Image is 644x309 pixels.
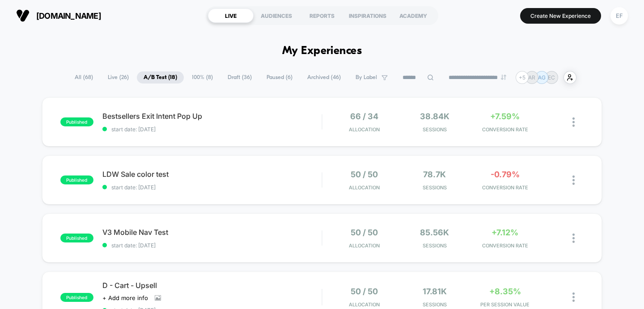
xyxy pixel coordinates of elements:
[538,74,546,81] p: AG
[491,170,520,179] span: -0.79%
[301,71,347,84] span: Archived ( 46 )
[349,301,380,308] span: Allocation
[420,228,449,237] span: 85.56k
[102,184,322,191] span: start date: [DATE]
[101,71,136,84] span: Live ( 26 )
[299,8,345,23] div: REPORTS
[420,112,449,121] span: 38.84k
[402,242,467,249] span: Sessions
[36,11,101,21] span: [DOMAIN_NAME]
[472,242,538,249] span: CONVERSION RATE
[402,126,467,133] span: Sessions
[208,8,254,23] div: LIVE
[60,234,93,242] span: published
[349,242,380,249] span: Allocation
[60,117,93,126] span: published
[102,294,148,301] span: + Add more info
[185,71,220,84] span: 100% ( 8 )
[608,7,631,25] button: EF
[472,301,538,308] span: PER SESSION VALUE
[402,301,467,308] span: Sessions
[572,234,575,243] img: close
[423,287,447,296] span: 17.81k
[102,126,322,133] span: start date: [DATE]
[13,8,104,23] button: [DOMAIN_NAME]
[137,71,184,84] span: A/B Test ( 18 )
[60,175,93,184] span: published
[356,74,377,81] span: By Label
[572,175,575,185] img: close
[351,170,378,179] span: 50 / 50
[351,228,378,237] span: 50 / 50
[548,74,555,81] p: EC
[528,74,535,81] p: AR
[390,8,436,23] div: ACADEMY
[572,292,575,302] img: close
[282,45,362,58] h1: My Experiences
[349,184,380,191] span: Allocation
[490,112,520,121] span: +7.59%
[102,228,322,237] span: V3 Mobile Nav Test
[68,71,100,84] span: All ( 68 )
[102,112,322,121] span: Bestsellers Exit Intent Pop Up
[260,71,299,84] span: Paused ( 6 )
[254,8,299,23] div: AUDIENCES
[516,71,529,84] div: + 5
[489,287,521,296] span: +8.35%
[221,71,258,84] span: Draft ( 36 )
[345,8,390,23] div: INSPIRATIONS
[402,184,467,191] span: Sessions
[472,184,538,191] span: CONVERSION RATE
[351,287,378,296] span: 50 / 50
[350,112,378,121] span: 66 / 34
[16,9,30,22] img: Visually logo
[572,117,575,127] img: close
[610,7,628,25] div: EF
[102,281,322,290] span: D - Cart - Upsell
[60,293,93,302] span: published
[491,228,518,237] span: +7.12%
[520,8,601,24] button: Create New Experience
[423,170,446,179] span: 78.7k
[102,242,322,249] span: start date: [DATE]
[501,75,506,80] img: end
[472,126,538,133] span: CONVERSION RATE
[102,170,322,179] span: LDW Sale color test
[349,126,380,133] span: Allocation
